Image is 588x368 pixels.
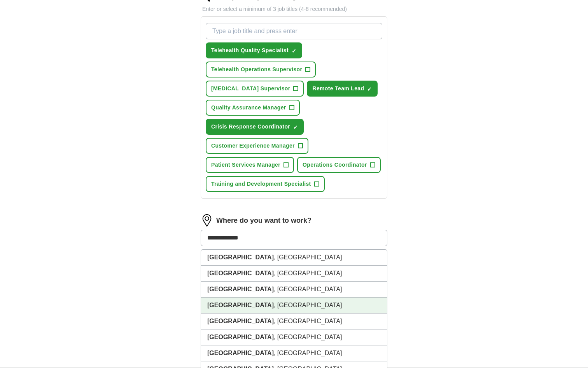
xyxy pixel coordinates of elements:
[206,81,304,97] button: [MEDICAL_DATA] Supervisor
[211,142,295,150] span: Customer Experience Manager
[207,334,274,340] strong: [GEOGRAPHIC_DATA]
[201,250,387,266] li: , [GEOGRAPHIC_DATA]
[206,119,304,135] button: Crisis Response Coordinator✓
[207,318,274,324] strong: [GEOGRAPHIC_DATA]
[201,345,387,361] li: , [GEOGRAPHIC_DATA]
[206,157,294,173] button: Patient Services Manager
[211,123,290,131] span: Crisis Response Coordinator
[211,180,311,188] span: Training and Development Specialist
[206,138,308,154] button: Customer Experience Manager
[206,23,382,39] input: Type a job title and press enter
[307,81,378,97] button: Remote Team Lead✓
[216,215,311,226] label: Where do you want to work?
[206,100,300,116] button: Quality Assurance Manager
[207,270,274,276] strong: [GEOGRAPHIC_DATA]
[206,62,316,77] button: Telehealth Operations Supervisor
[201,329,387,345] li: , [GEOGRAPHIC_DATA]
[211,104,286,112] span: Quality Assurance Manager
[211,65,302,74] span: Telehealth Operations Supervisor
[292,48,296,54] span: ✓
[201,282,387,298] li: , [GEOGRAPHIC_DATA]
[211,161,280,169] span: Patient Services Manager
[207,350,274,356] strong: [GEOGRAPHIC_DATA]
[367,86,372,92] span: ✓
[297,157,381,173] button: Operations Coordinator
[211,85,290,93] span: [MEDICAL_DATA] Supervisor
[201,266,387,282] li: , [GEOGRAPHIC_DATA]
[211,46,289,55] span: Telehealth Quality Specialist
[201,313,387,329] li: , [GEOGRAPHIC_DATA]
[207,286,274,292] strong: [GEOGRAPHIC_DATA]
[201,5,387,13] p: Enter or select a minimum of 3 job titles (4-8 recommended)
[206,176,325,192] button: Training and Development Specialist
[293,124,298,130] span: ✓
[201,214,213,227] img: location.png
[206,42,302,58] button: Telehealth Quality Specialist✓
[303,161,367,169] span: Operations Coordinator
[312,85,364,93] span: Remote Team Lead
[207,254,274,261] strong: [GEOGRAPHIC_DATA]
[201,298,387,313] li: , [GEOGRAPHIC_DATA]
[207,302,274,308] strong: [GEOGRAPHIC_DATA]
